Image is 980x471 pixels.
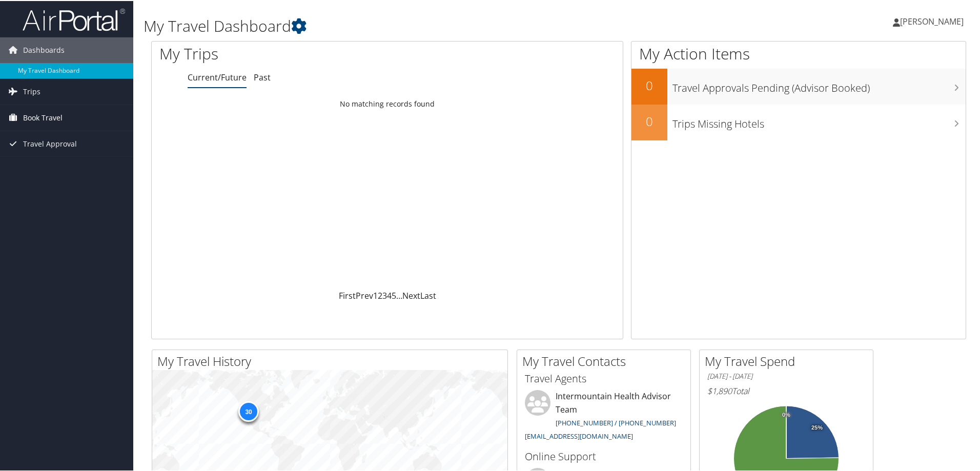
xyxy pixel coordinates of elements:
[387,289,392,300] a: 4
[373,289,378,300] a: 1
[382,289,387,300] a: 3
[356,289,373,300] a: Prev
[392,289,396,300] a: 5
[631,104,966,139] a: 0Trips Missing Hotels
[707,384,732,396] span: $1,890
[378,289,382,300] a: 2
[893,5,974,36] a: [PERSON_NAME]
[23,104,63,130] span: Book Travel
[631,42,966,64] h1: My Action Items
[254,71,271,82] a: Past
[23,78,40,104] span: Trips
[238,400,259,421] div: 30
[157,352,507,369] h2: My Travel History
[520,389,688,444] li: Intermountain Health Advisor Team
[152,94,623,112] td: No matching records found
[144,14,697,36] h1: My Travel Dashboard
[420,289,436,300] a: Last
[672,111,966,130] h3: Trips Missing Hotels
[402,289,420,300] a: Next
[707,384,865,396] h6: Total
[188,71,247,82] a: Current/Future
[339,289,356,300] a: First
[900,15,964,26] span: [PERSON_NAME]
[556,417,676,426] a: [PHONE_NUMBER] / [PHONE_NUMBER]
[631,76,667,93] h2: 0
[631,68,966,104] a: 0Travel Approvals Pending (Advisor Booked)
[23,36,65,62] span: Dashboards
[631,112,667,129] h2: 0
[525,448,683,463] h3: Online Support
[23,130,77,156] span: Travel Approval
[396,289,402,300] span: …
[672,75,966,94] h3: Travel Approvals Pending (Advisor Booked)
[707,371,865,380] h6: [DATE] - [DATE]
[522,352,690,369] h2: My Travel Contacts
[159,42,419,64] h1: My Trips
[23,7,125,31] img: airportal-logo.png
[705,352,873,369] h2: My Travel Spend
[782,411,790,417] tspan: 0%
[811,424,823,430] tspan: 25%
[525,431,633,440] a: [EMAIL_ADDRESS][DOMAIN_NAME]
[525,371,683,385] h3: Travel Agents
